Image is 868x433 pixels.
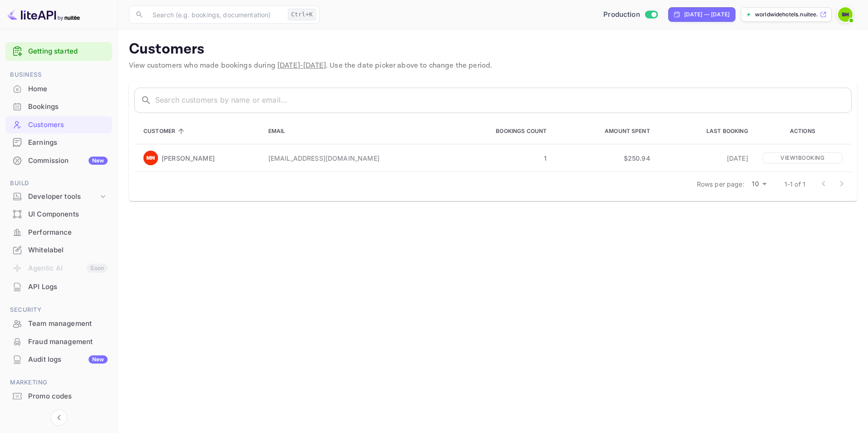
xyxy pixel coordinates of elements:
p: worldwidehotels.nuitee... [755,10,818,19]
th: Actions [755,118,852,144]
div: UI Components [5,206,112,223]
span: View customers who made bookings during . Use the date picker above to change the period. [129,61,492,70]
p: Customers [129,40,857,59]
a: Audit logsNew [5,351,112,368]
div: Bookings [28,102,108,112]
a: Performance [5,224,112,241]
div: Earnings [5,134,112,152]
input: Search (e.g. bookings, documentation) [147,5,284,24]
div: Getting started [5,42,112,61]
div: New [89,355,108,364]
div: CommissionNew [5,152,112,170]
a: API Logs [5,278,112,295]
p: $250.94 [561,153,650,163]
div: Performance [5,224,112,241]
div: Promo codes [28,391,108,402]
a: Promo codes [5,388,112,404]
p: View 1 booking [763,153,843,163]
span: Production [603,10,640,20]
div: Whitelabel [5,241,112,259]
p: [EMAIL_ADDRESS][DOMAIN_NAME] [268,153,435,163]
p: 1 [450,153,547,163]
div: Commission [28,156,108,166]
div: Home [5,80,112,98]
p: 1-1 of 1 [784,179,805,189]
div: API Logs [5,278,112,296]
a: CommissionNew [5,152,112,169]
img: Sheila Hunter [838,7,853,22]
div: UI Components [28,209,108,220]
div: Promo codes [5,388,112,405]
p: [DATE] [665,153,748,163]
img: LiteAPI logo [7,7,80,22]
span: [DATE] - [DATE] [277,61,326,70]
div: Developer tools [28,192,99,202]
div: Customers [28,120,108,130]
a: Whitelabel [5,241,112,258]
div: API Logs [28,282,108,292]
div: Performance [28,227,108,238]
span: Business [5,70,112,80]
div: Audit logs [28,354,108,365]
img: Mandave Nijjar [143,151,158,165]
span: Customer [143,126,187,137]
div: Home [28,84,108,94]
span: Marketing [5,378,112,388]
a: UI Components [5,206,112,222]
button: Collapse navigation [51,409,67,426]
div: Team management [28,319,108,329]
div: 10 [748,177,770,191]
span: Last Booking [695,126,748,137]
a: Bookings [5,98,112,115]
div: Fraud management [5,333,112,351]
span: Email [268,126,297,137]
div: [DATE] — [DATE] [684,10,730,19]
span: Security [5,305,112,315]
div: Developer tools [5,189,112,205]
span: Build [5,178,112,188]
span: Bookings Count [484,126,547,137]
input: Search customers by name or email... [155,88,852,113]
span: Amount Spent [593,126,650,137]
a: Fraud management [5,333,112,350]
div: Fraud management [28,337,108,347]
a: Customers [5,116,112,133]
div: Whitelabel [28,245,108,256]
a: Team management [5,315,112,332]
div: Earnings [28,138,108,148]
div: Customers [5,116,112,134]
a: Earnings [5,134,112,151]
div: Team management [5,315,112,333]
div: Audit logsNew [5,351,112,369]
div: Switch to Sandbox mode [600,10,661,20]
div: Ctrl+K [288,9,316,20]
a: Home [5,80,112,97]
div: New [89,157,108,165]
div: Bookings [5,98,112,116]
p: Rows per page: [697,179,745,189]
p: [PERSON_NAME] [162,153,215,163]
a: Getting started [28,46,108,57]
